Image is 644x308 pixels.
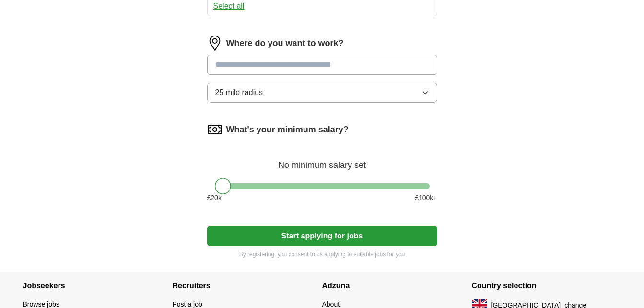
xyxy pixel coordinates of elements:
img: location.png [207,36,222,51]
span: £ 100 k+ [415,193,437,203]
a: Browse jobs [23,300,59,308]
a: About [322,300,340,308]
div: No minimum salary set [207,149,437,172]
img: salary.png [207,122,222,137]
button: Start applying for jobs [207,226,437,246]
label: What's your minimum salary? [226,123,349,136]
h4: Country selection [472,272,621,299]
p: By registering, you consent to us applying to suitable jobs for you [207,250,437,259]
button: 25 mile radius [207,83,437,103]
span: 25 mile radius [215,87,263,98]
span: £ 20 k [207,193,222,203]
button: Select all [213,0,245,12]
label: Where do you want to work? [226,37,344,50]
a: Post a job [173,300,202,308]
